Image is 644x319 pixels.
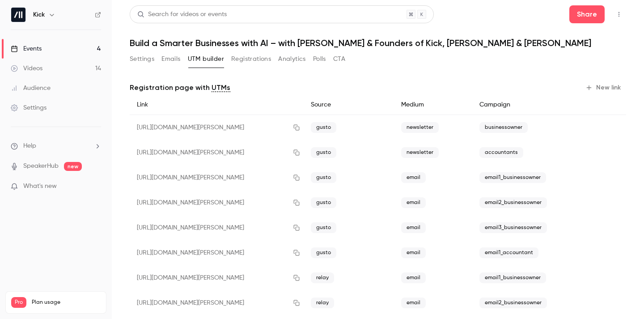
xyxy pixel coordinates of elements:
[130,95,304,115] div: Link
[130,115,304,140] div: [URL][DOMAIN_NAME][PERSON_NAME]
[401,247,426,258] span: email
[90,183,101,191] iframe: Noticeable Trigger
[23,162,59,171] a: SpeakerHub
[311,247,336,258] span: gusto
[130,240,304,265] div: [URL][DOMAIN_NAME][PERSON_NAME]
[130,52,154,66] button: Settings
[161,52,180,66] button: Emails
[11,8,25,22] img: Kick
[33,10,45,19] h6: Kick
[479,197,547,208] span: email2_businessowner
[394,95,472,115] div: Medium
[11,103,47,112] div: Settings
[311,197,336,208] span: gusto
[11,297,26,308] span: Pro
[401,147,439,158] span: newsletter
[582,81,626,95] button: New link
[311,222,336,233] span: gusto
[130,82,230,93] p: Registration page with
[479,272,546,283] span: email1_businessowner
[130,165,304,190] div: [URL][DOMAIN_NAME][PERSON_NAME]
[130,140,304,165] div: [URL][DOMAIN_NAME][PERSON_NAME]
[311,298,334,308] span: relay
[11,44,42,53] div: Events
[130,265,304,290] div: [URL][DOMAIN_NAME][PERSON_NAME]
[23,182,57,191] span: What's new
[130,190,304,215] div: [URL][DOMAIN_NAME][PERSON_NAME]
[130,290,304,315] div: [URL][DOMAIN_NAME][PERSON_NAME]
[231,52,271,66] button: Registrations
[11,141,101,151] li: help-dropdown-opener
[401,272,426,283] span: email
[401,222,426,233] span: email
[569,5,605,23] button: Share
[479,172,546,183] span: email1_businessowner
[479,247,538,258] span: email1_accountant
[130,38,626,48] h1: Build a Smarter Businesses with AI – with [PERSON_NAME] & Founders of Kick, [PERSON_NAME] & [PERS...
[401,122,439,133] span: newsletter
[401,172,426,183] span: email
[479,298,547,308] span: email2_businessowner
[130,215,304,240] div: [URL][DOMAIN_NAME][PERSON_NAME]
[212,82,230,93] a: UTMs
[479,122,528,133] span: businessowner
[401,197,426,208] span: email
[311,147,336,158] span: gusto
[313,52,326,66] button: Polls
[311,172,336,183] span: gusto
[137,10,227,19] div: Search for videos or events
[23,141,36,151] span: Help
[311,272,334,283] span: relay
[304,95,394,115] div: Source
[479,222,547,233] span: email3_businessowner
[188,52,224,66] button: UTM builder
[401,298,426,308] span: email
[311,122,336,133] span: gusto
[32,299,101,306] span: Plan usage
[11,64,42,73] div: Videos
[64,162,82,171] span: new
[11,84,51,93] div: Audience
[278,52,306,66] button: Analytics
[472,95,586,115] div: Campaign
[333,52,345,66] button: CTA
[479,147,523,158] span: accountants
